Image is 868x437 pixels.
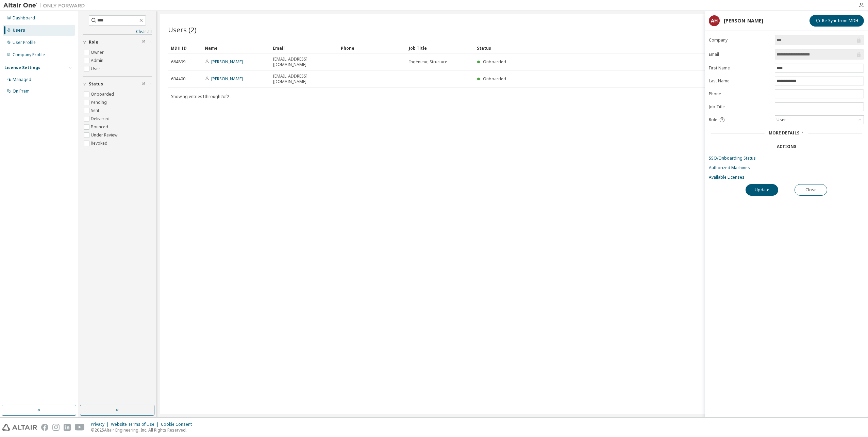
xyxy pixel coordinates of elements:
[13,40,36,45] div: User Profile
[91,427,196,433] p: © 2025 Altair Engineering, Inc. All Rights Reserved.
[746,184,778,196] button: Update
[13,77,31,82] div: Managed
[13,28,25,33] div: Users
[91,422,111,427] div: Privacy
[709,91,771,97] label: Phone
[91,48,105,56] label: Owner
[52,424,60,431] img: instagram.svg
[341,43,403,53] div: Phone
[775,116,787,124] div: User
[709,156,864,161] a: SSO/Onboarding Status
[409,43,471,53] div: Job Title
[775,116,864,124] div: User
[111,422,161,427] div: Website Terms of Use
[777,144,796,149] div: Actions
[211,76,243,82] a: [PERSON_NAME]
[91,123,110,131] label: Bounced
[709,65,771,71] label: First Name
[64,424,71,431] img: linkedin.svg
[89,39,98,45] span: Role
[91,131,119,139] label: Under Review
[273,74,335,84] span: [EMAIL_ADDRESS][DOMAIN_NAME]
[75,424,85,431] img: youtube.svg
[709,165,864,171] a: Authorized Machines
[2,424,37,431] img: altair_logo.svg
[3,2,88,9] img: Altair One
[89,81,103,87] span: Status
[91,139,109,147] label: Revoked
[91,115,111,123] label: Delivered
[709,117,717,123] span: Role
[91,90,115,98] label: Onboarded
[483,76,506,82] span: Onboarded
[141,39,146,45] span: Clear filter
[91,107,101,115] label: Sent
[809,15,864,27] button: Re-Sync from MDH
[171,76,185,82] span: 694400
[83,35,152,50] button: Role
[709,15,720,26] div: AH
[91,56,105,65] label: Admin
[83,29,152,34] a: Clear all
[769,130,799,136] span: More Details
[91,98,108,107] label: Pending
[273,56,335,67] span: [EMAIL_ADDRESS][DOMAIN_NAME]
[168,25,197,34] span: Users (2)
[4,65,40,70] div: License Settings
[409,59,447,65] span: Ingénieur, Structure
[709,37,771,43] label: Company
[171,94,229,99] span: Showing entries 1 through 2 of 2
[709,104,771,110] label: Job Title
[171,43,199,53] div: MDH ID
[273,43,335,53] div: Email
[483,59,506,65] span: Onboarded
[724,18,763,23] div: [PERSON_NAME]
[477,43,821,53] div: Status
[795,184,827,196] button: Close
[13,88,30,94] div: On Prem
[83,77,152,92] button: Status
[709,52,771,57] label: Email
[205,43,267,53] div: Name
[91,65,102,73] label: User
[161,422,196,427] div: Cookie Consent
[709,175,864,180] a: Available Licenses
[141,81,146,87] span: Clear filter
[709,78,771,84] label: Last Name
[211,59,243,65] a: [PERSON_NAME]
[171,59,185,65] span: 664899
[13,52,45,58] div: Company Profile
[13,15,35,21] div: Dashboard
[41,424,48,431] img: facebook.svg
